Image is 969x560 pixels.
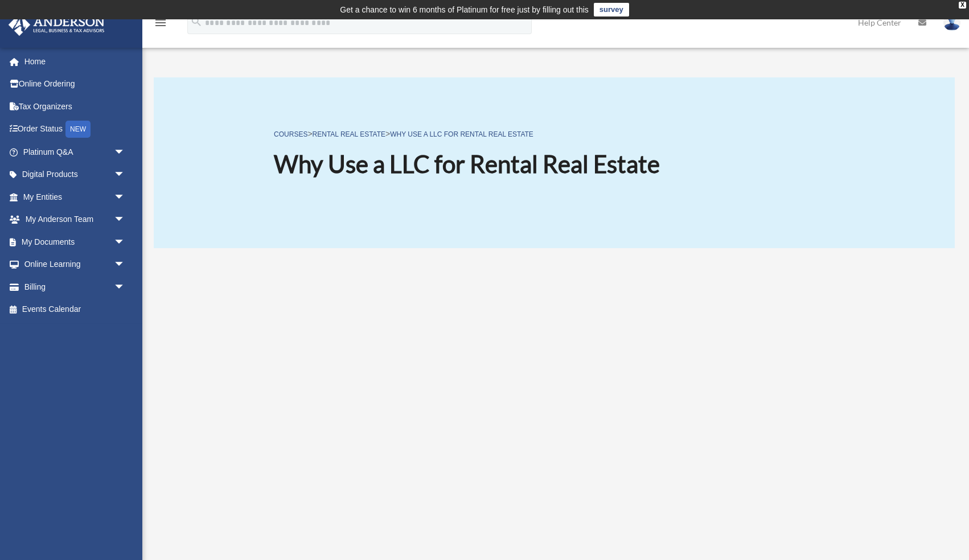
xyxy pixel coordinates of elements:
div: close [959,2,966,9]
a: Platinum Q&Aarrow_drop_down [8,141,142,163]
a: My Anderson Teamarrow_drop_down [8,208,142,231]
a: Digital Productsarrow_drop_down [8,163,142,186]
i: search [190,15,203,28]
a: Why Use a LLC for Rental Real Estate [390,130,533,138]
span: arrow_drop_down [114,230,137,254]
a: Tax Organizers [8,95,142,118]
a: Order StatusNEW [8,118,142,141]
a: My Documentsarrow_drop_down [8,230,142,253]
span: arrow_drop_down [114,208,137,232]
a: menu [154,20,167,30]
i: menu [154,16,167,30]
a: Billingarrow_drop_down [8,275,142,298]
img: Anderson Advisors Platinum Portal [5,14,108,36]
a: Online Ordering [8,73,142,96]
p: > > [274,127,660,141]
span: arrow_drop_down [114,141,137,164]
a: My Entitiesarrow_drop_down [8,186,142,208]
h1: Why Use a LLC for Rental Real Estate [274,147,660,181]
span: arrow_drop_down [114,275,137,299]
span: arrow_drop_down [114,253,137,277]
a: Events Calendar [8,298,142,321]
span: arrow_drop_down [114,186,137,209]
a: Home [8,50,142,73]
div: Get a chance to win 6 months of Platinum for free just by filling out this [340,3,589,17]
a: survey [594,3,629,17]
a: COURSES [274,130,307,138]
div: NEW [65,121,91,138]
a: Online Learningarrow_drop_down [8,253,142,276]
a: Rental Real Estate [313,130,385,138]
span: arrow_drop_down [114,163,137,187]
img: User Pic [943,14,960,31]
